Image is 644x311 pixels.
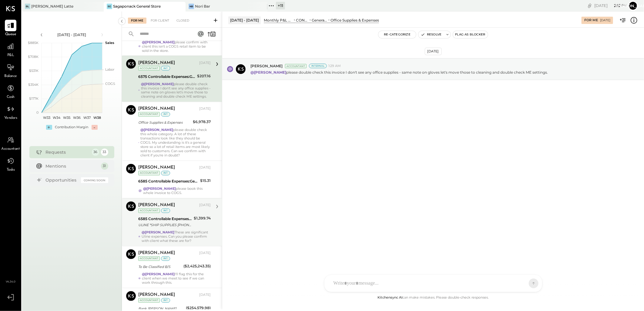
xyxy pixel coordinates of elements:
[142,272,175,276] strong: @[PERSON_NAME]
[93,115,101,120] text: W38
[55,125,89,130] div: Contribution Margin
[197,73,211,79] div: $207.16
[594,3,627,8] div: [DATE]
[138,264,182,270] div: To Be Classified B/S
[46,149,89,155] div: Requests
[199,293,211,298] div: [DATE]
[161,209,170,213] div: int
[138,165,175,171] div: [PERSON_NAME]
[46,177,78,183] div: Opportunities
[105,82,115,86] text: COGS
[199,203,211,208] div: [DATE]
[194,216,211,222] div: $1,399.74
[296,18,309,23] div: CONTROLLABLE EXPENSES
[161,171,170,176] div: int
[138,106,175,112] div: [PERSON_NAME]
[138,112,160,117] div: Accountant
[138,292,175,298] div: [PERSON_NAME]
[138,171,160,176] div: Accountant
[189,4,194,9] div: NB
[600,18,610,22] div: [DATE]
[36,110,39,115] text: 0
[0,41,21,58] a: P&L
[105,67,114,72] text: Labor
[29,96,39,101] text: $177K
[0,155,21,173] a: Tasks
[0,134,21,152] a: Accountant
[7,53,14,58] span: P&L
[138,222,192,228] div: ULINE *SHIP SUPPLIES [PHONE_NUMBER] WI
[92,149,99,156] div: 36
[46,32,98,37] div: [DATE] - [DATE]
[309,64,327,68] div: Internal
[46,163,98,169] div: Mentions
[142,40,175,44] strong: @[PERSON_NAME]
[31,4,73,9] div: [PERSON_NAME] Latte
[628,1,638,11] button: [PERSON_NAME]
[584,18,598,23] div: For Me
[425,48,442,55] div: [DATE]
[378,31,416,38] button: Re-Categorize
[5,32,16,37] span: Queue
[138,216,192,222] div: 6585 Controllable Expenses:General & Administrative Expenses:Postage & Shipping
[250,63,283,69] span: [PERSON_NAME]
[138,60,175,66] div: [PERSON_NAME]
[142,230,211,243] div: These are significant Uline expenses. Can you please confirm with client what these are for?
[138,209,160,213] div: Accountant
[28,82,39,87] text: $354K
[328,64,341,69] span: 1:29 AM
[161,112,170,117] div: int
[0,103,21,121] a: Vendors
[276,2,285,9] div: + 11
[138,202,175,209] div: [PERSON_NAME]
[2,146,20,152] span: Accountant
[83,115,91,120] text: W37
[418,31,444,38] button: Resolve
[92,125,98,130] div: -
[148,18,172,24] div: For Client
[138,298,160,303] div: Accountant
[312,18,327,23] div: General & Administrative Expenses
[195,4,210,9] div: Nori Bar
[140,128,211,158] div: please double check this whole category. A lot of these transactions look like they should be COG...
[285,64,307,68] div: Accountant
[138,256,160,261] div: Accountant
[105,41,114,45] text: Sales
[141,82,211,99] div: please double check this invoice I don't see any office supplies - same note on gloves let's move...
[138,120,191,126] div: Office Supplies & Expenses
[453,31,488,38] button: Flag as Blocker
[161,256,170,261] div: int
[138,74,195,80] div: 6575 Controllable Expenses:General & Administrative Expenses:Office Supplies & Expenses
[43,115,50,120] text: W33
[107,4,112,9] div: SG
[183,263,211,269] div: ($2,425,243.35)
[138,179,198,185] div: 6585 Controllable Expenses:General & Administrative Expenses:Postage & Shipping
[250,70,548,75] p: please double check this invoice I don't see any office supplies - same note on gloves let's move...
[161,298,170,303] div: int
[199,107,211,112] div: [DATE]
[101,162,108,170] div: 31
[113,4,161,9] div: Sagaponack General Store
[53,115,61,120] text: W34
[28,41,39,45] text: $885K
[142,40,211,53] div: please confirm with client this isn't a COGS retail item to be sold in the store.
[199,166,211,170] div: [DATE]
[4,115,17,121] span: Vendors
[330,18,379,23] div: Office Supplies & Expenses
[81,177,108,183] div: Coming Soon
[128,18,146,24] div: For Me
[173,18,192,24] div: Closed
[228,16,261,24] div: [DATE] - [DATE]
[199,251,211,256] div: [DATE]
[143,187,211,195] div: please book this whole invoice to COGS.
[587,2,593,9] div: copy link
[0,82,21,100] a: Cash
[7,95,15,100] span: Cash
[142,272,211,285] div: I'll flag this for the client when we meet to see if we can work through this.
[28,55,39,59] text: $708K
[141,82,174,86] strong: @[PERSON_NAME]
[101,149,108,156] div: 33
[138,66,160,71] div: Accountant
[140,128,173,132] strong: @[PERSON_NAME]
[264,18,293,23] div: Monthly P&L Comparison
